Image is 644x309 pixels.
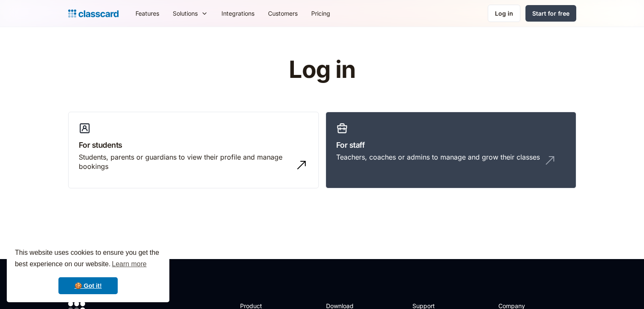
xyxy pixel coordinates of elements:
div: Start for free [532,9,569,18]
a: For studentsStudents, parents or guardians to view their profile and manage bookings [68,112,319,189]
a: Pricing [304,4,337,23]
div: cookieconsent [7,240,169,302]
div: Solutions [166,4,215,23]
h1: Log in [188,57,456,83]
div: Students, parents or guardians to view their profile and manage bookings [79,152,291,171]
span: This website uses cookies to ensure you get the best experience on our website. [15,248,161,270]
a: Start for free [525,5,576,22]
a: learn more about cookies [111,258,148,270]
div: Log in [495,9,513,18]
h3: For students [79,139,308,151]
h3: For staff [336,139,566,151]
div: Teachers, coaches or admins to manage and grow their classes [336,152,540,162]
a: Customers [261,4,304,23]
a: Log in [488,5,520,22]
a: Integrations [215,4,261,23]
a: home [68,8,119,19]
a: dismiss cookie message [58,277,118,294]
a: Features [129,4,166,23]
div: Solutions [173,9,198,18]
a: For staffTeachers, coaches or admins to manage and grow their classes [326,112,576,189]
